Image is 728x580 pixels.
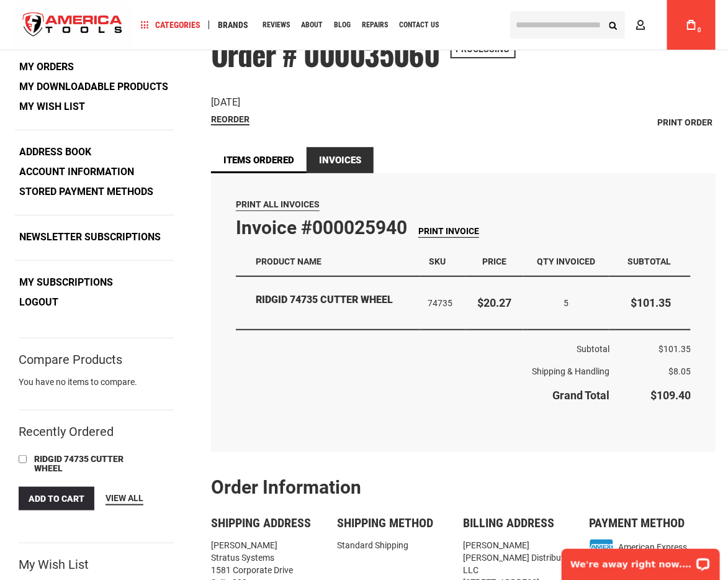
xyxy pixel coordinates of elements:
[418,225,479,238] a: Print Invoice
[477,296,511,309] span: $20.27
[658,344,691,354] span: $101.35
[236,330,609,360] th: Subtotal
[19,376,174,401] div: You have no items to compare.
[236,217,407,238] strong: Invoice #000025940
[257,17,295,34] a: Reviews
[295,17,328,34] a: About
[19,354,122,365] strong: Compare Products
[211,147,307,173] a: Items Ordered
[211,32,439,76] span: Order # 000035060
[211,114,249,125] a: Reorder
[650,389,691,402] span: $109.40
[337,539,463,551] div: Standard Shipping
[15,78,173,96] a: My Downloadable Products
[211,114,249,124] span: Reorder
[29,494,84,504] span: Add to Cart
[590,515,685,530] span: Payment Method
[631,296,671,309] span: $101.35
[12,2,133,48] img: America Tools
[211,96,240,108] span: [DATE]
[337,515,433,530] span: Shipping Method
[141,20,200,29] span: Categories
[19,559,89,570] strong: My Wish List
[362,21,388,29] span: Repairs
[19,424,114,439] strong: Recently Ordered
[420,247,466,276] th: SKU
[15,58,78,76] a: My Orders
[301,21,323,29] span: About
[393,17,444,34] a: Contact Us
[418,226,479,236] span: Print Invoice
[554,541,728,580] iframe: LiveChat chat widget
[236,199,320,209] span: Print All Invoices
[657,117,712,127] span: Print Order
[609,247,691,276] th: Subtotal
[15,228,165,247] a: Newsletter Subscriptions
[15,143,96,161] a: Address Book
[601,13,625,37] button: Search
[106,492,143,505] a: View All
[15,163,138,181] a: Account Information
[15,273,117,292] a: My Subscriptions
[212,17,254,34] a: Brands
[218,20,248,29] span: Brands
[420,277,466,330] td: 74735
[12,2,133,48] a: store logo
[15,183,158,201] a: Stored Payment Methods
[523,247,610,276] th: Qty Invoiced
[464,515,555,530] span: Billing Address
[356,17,393,34] a: Repairs
[19,61,74,73] strong: My Orders
[34,454,124,473] span: RIDGID 74735 CUTTER WHEEL
[552,389,609,402] strong: Grand Total
[466,247,523,276] th: Price
[590,540,614,555] img: amex.png
[698,27,701,34] span: 0
[307,147,374,173] strong: Invoices
[15,293,63,312] a: Logout
[328,17,356,34] a: Blog
[135,17,206,34] a: Categories
[263,21,290,29] span: Reviews
[236,247,420,276] th: Product Name
[236,198,320,211] a: Print All Invoices
[31,453,155,476] a: RIDGID 74735 CUTTER WHEEL
[211,515,311,530] span: Shipping Address
[256,293,411,307] strong: RIDGID 74735 CUTTER WHEEL
[211,476,361,498] strong: Order Information
[399,21,439,29] span: Contact Us
[619,535,688,560] span: American Express
[106,493,143,503] span: View All
[236,360,609,383] th: Shipping & Handling
[19,487,94,510] button: Add to Cart
[654,113,716,132] a: Print Order
[668,366,691,376] span: $8.05
[334,21,351,29] span: Blog
[564,298,569,308] span: 5
[15,97,89,116] a: My Wish List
